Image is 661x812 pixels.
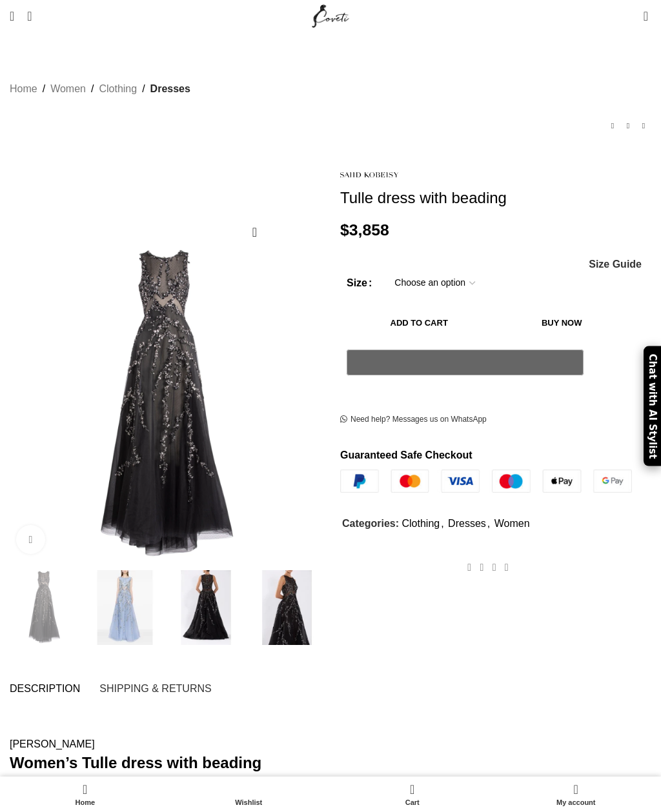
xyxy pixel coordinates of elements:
[340,415,487,425] a: Need help? Messages us on WhatsApp
[21,3,38,29] a: Search
[50,81,86,97] a: Women
[340,221,389,239] bdi: 3,858
[340,221,349,239] span: $
[340,450,473,460] strong: Guaranteed Safe Checkout
[88,570,163,645] img: Saiid Kobeisy gowns
[605,118,620,134] a: Previous product
[624,3,637,29] div: My Wishlist
[498,310,625,337] button: Buy now
[347,275,372,292] label: Size
[411,780,420,789] span: 0
[500,558,513,577] a: WhatsApp social link
[167,780,331,809] div: My wishlist
[501,798,652,807] span: My account
[167,780,331,809] a: Wishlist
[330,780,494,809] a: 0 Cart
[10,81,190,97] nav: Breadcrumb
[476,558,488,577] a: X social link
[330,780,494,809] div: My cart
[402,518,440,529] a: Clothing
[463,558,476,577] a: Facebook social link
[342,518,399,529] span: Categories:
[250,570,325,645] img: Saiid Kobeisy
[347,350,584,375] button: Pay with GPay
[10,684,80,694] span: Description
[494,518,530,529] a: Women
[340,189,651,208] h1: Tulle dress with beading
[340,470,632,493] img: guaranteed-safe-checkout-bordered.j
[347,310,491,337] button: Add to cart
[10,798,161,807] span: Home
[344,382,586,384] iframe: Secure payment input frame
[150,81,190,97] a: Dresses
[6,570,81,645] img: Tulle dress with beading
[588,259,642,270] a: Size Guide
[10,754,261,771] strong: Women’s Tulle dress with beading
[99,684,211,694] span: Shipping & Returns
[3,780,167,809] a: Home
[637,3,655,29] a: 0
[3,3,21,29] a: Open mobile menu
[488,558,500,577] a: Pinterest social link
[441,515,443,532] span: ,
[168,570,243,645] img: Kobeisy maalouf
[99,81,137,97] a: Clothing
[340,172,398,178] img: Saiid Kobeisy
[448,518,486,529] a: Dresses
[487,515,490,532] span: ,
[494,780,658,809] a: My account
[589,259,642,270] span: Size Guide
[309,10,352,21] a: Site logo
[174,798,325,807] span: Wishlist
[337,798,488,807] span: Cart
[644,6,654,16] span: 0
[636,118,651,134] a: Next product
[10,81,37,97] a: Home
